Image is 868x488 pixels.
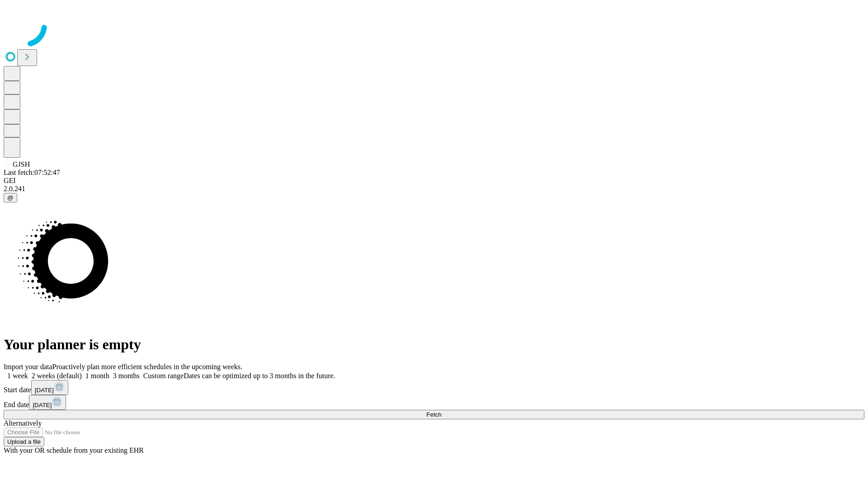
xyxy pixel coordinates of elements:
[4,169,60,176] span: Last fetch: 07:52:47
[52,363,242,371] span: Proactively plan more efficient schedules in the upcoming weeks.
[7,194,14,201] span: @
[4,437,44,446] button: Upload a file
[426,411,441,418] span: Fetch
[85,372,109,380] span: 1 month
[4,410,864,419] button: Fetch
[4,446,144,454] span: With your OR schedule from your existing EHR
[4,419,42,427] span: Alternatively
[4,395,864,410] div: End date
[33,402,52,408] span: [DATE]
[31,380,68,395] button: [DATE]
[4,363,52,371] span: Import your data
[113,372,140,380] span: 3 months
[7,372,28,380] span: 1 week
[4,185,864,193] div: 2.0.241
[13,160,30,168] span: GJSH
[184,372,335,380] span: Dates can be optimized up to 3 months in the future.
[35,387,54,394] span: [DATE]
[32,372,82,380] span: 2 weeks (default)
[143,372,184,380] span: Custom range
[4,380,864,395] div: Start date
[4,177,864,185] div: GEI
[4,193,17,202] button: @
[29,395,66,410] button: [DATE]
[4,336,864,353] h1: Your planner is empty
